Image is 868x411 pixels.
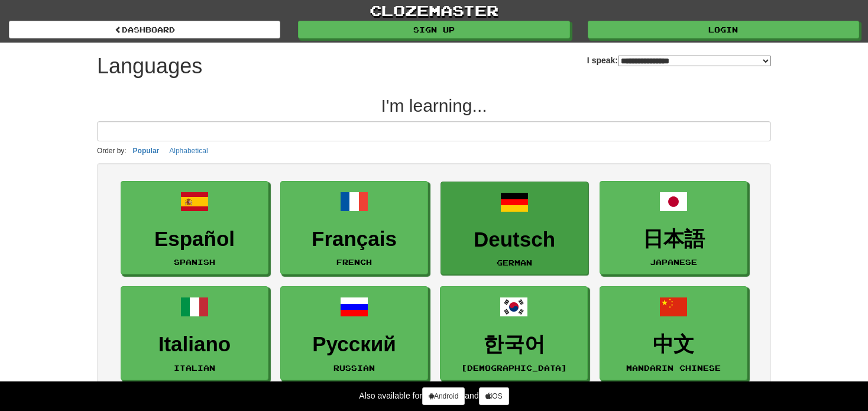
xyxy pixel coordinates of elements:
[606,333,741,356] h3: 中文
[446,333,581,356] h3: 한국어
[287,333,422,356] h3: Русский
[422,387,465,405] a: Android
[626,364,721,372] small: Mandarin Chinese
[650,258,697,266] small: Japanese
[497,258,532,267] small: German
[127,333,262,356] h3: Italiano
[336,258,372,266] small: French
[618,56,771,66] select: I speak:
[333,364,375,372] small: Russian
[97,96,771,115] h2: I'm learning...
[127,228,262,251] h3: Español
[129,144,163,157] button: Popular
[440,286,588,380] a: 한국어[DEMOGRAPHIC_DATA]
[97,54,202,78] h1: Languages
[461,364,567,372] small: [DEMOGRAPHIC_DATA]
[280,286,428,380] a: РусскийRussian
[280,181,428,275] a: FrançaisFrench
[441,182,588,276] a: DeutschGerman
[606,228,741,251] h3: 日本語
[287,228,422,251] h3: Français
[600,286,747,380] a: 中文Mandarin Chinese
[166,144,211,157] button: Alphabetical
[479,387,509,405] a: iOS
[174,364,215,372] small: Italian
[600,181,747,275] a: 日本語Japanese
[121,181,268,275] a: EspañolSpanish
[121,286,268,380] a: ItalianoItalian
[97,147,127,155] small: Order by:
[298,21,569,38] a: Sign up
[9,21,280,38] a: dashboard
[447,228,582,251] h3: Deutsch
[588,21,859,38] a: Login
[587,54,771,66] label: I speak:
[174,258,215,266] small: Spanish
